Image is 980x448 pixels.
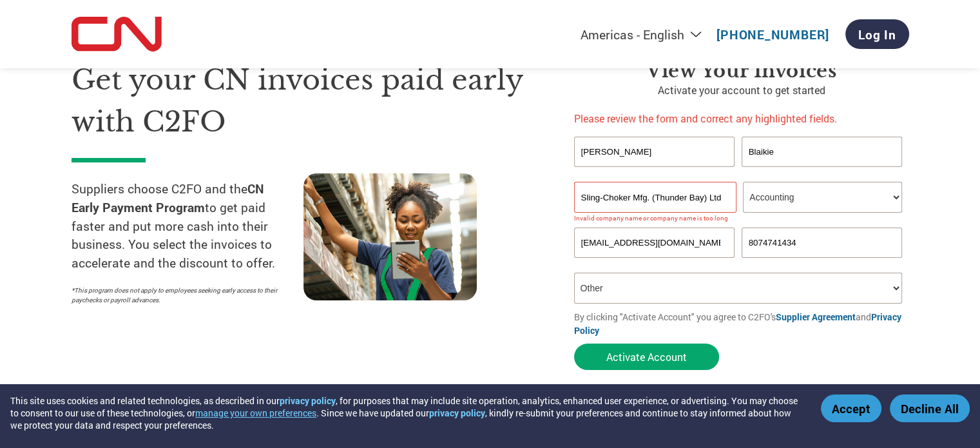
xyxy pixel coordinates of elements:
[742,228,903,258] input: Phone*
[574,311,901,336] a: Privacy Policy
[716,26,829,43] a: [PHONE_NUMBER]
[72,180,264,215] strong: CN Early Payment Program
[821,394,881,422] button: Accept
[574,310,909,337] p: By clicking "Activate Account" you agree to C2FO's and
[72,59,535,142] h1: Get your CN invoices paid early with C2FO
[890,394,970,422] button: Decline All
[742,259,903,268] div: Inavlid Phone Number
[72,180,303,273] p: Suppliers choose C2FO and the to get paid faster and put more cash into their business. You selec...
[845,19,909,49] a: Log In
[574,214,903,222] div: Invalid company name or company name is too long
[742,137,903,167] input: Last Name*
[574,344,719,370] button: Activate Account
[574,137,735,167] input: First Name*
[574,168,735,177] div: Invalid first name or first name is too long
[429,407,485,419] a: privacy policy
[776,311,856,323] a: Supplier Agreement
[72,286,291,305] p: *This program does not apply to employees seeking early access to their paychecks or payroll adva...
[574,182,736,213] input: Your company name*
[574,228,735,258] input: Invalid Email format
[574,259,735,268] div: Inavlid Email Address
[742,168,903,177] div: Invalid last name or last name is too long
[303,173,477,300] img: supply chain worker
[72,17,162,52] img: CN
[574,83,909,98] p: Activate your account to get started
[574,111,909,126] p: Please review the form and correct any highlighted fields.
[10,394,802,431] div: This site uses cookies and related technologies, as described in our , for purposes that may incl...
[195,407,316,419] button: manage your own preferences
[280,394,336,407] a: privacy policy
[743,182,902,213] select: Title/Role
[574,59,909,83] h3: View Your Invoices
